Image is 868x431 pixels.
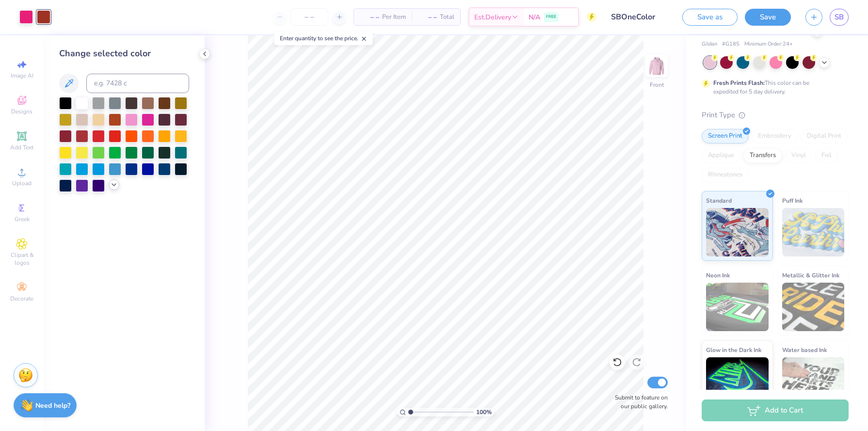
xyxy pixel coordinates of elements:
div: Vinyl [785,148,812,163]
span: SB [835,12,844,23]
span: N/A [529,12,540,22]
span: Glow in the Dark Ink [706,345,761,355]
span: Upload [12,179,32,187]
img: Glow in the Dark Ink [706,357,769,406]
div: Digital Print [801,129,848,144]
strong: Need help? [35,401,70,410]
img: Standard [706,208,769,256]
input: Untitled Design [604,7,675,27]
span: Gildan [702,40,717,48]
img: Puff Ink [782,208,845,256]
span: Puff Ink [782,195,803,206]
div: Applique [702,148,740,163]
span: Est. Delivery [474,12,511,22]
button: Save [745,9,791,26]
input: – – [290,8,328,26]
img: Metallic & Glitter Ink [782,283,845,331]
span: FREE [546,14,556,20]
span: Neon Ink [706,270,730,280]
span: Metallic & Glitter Ink [782,270,839,280]
span: Total [440,12,454,22]
div: Change selected color [59,47,189,60]
img: Water based Ink [782,357,845,406]
div: Embroidery [752,129,798,144]
div: Transfers [743,148,782,163]
div: Foil [815,148,838,163]
span: Minimum Order: 24 + [744,40,793,48]
div: Print Type [702,110,849,121]
strong: Fresh Prints Flash: [713,79,765,87]
div: Enter quantity to see the price. [274,32,373,45]
span: Designs [11,108,32,115]
button: Save as [682,9,738,26]
span: 100 % [476,408,492,416]
label: Submit to feature on our public gallery. [610,393,668,411]
div: Front [650,80,664,89]
img: Neon Ink [706,283,769,331]
a: SB [830,9,849,26]
div: Rhinestones [702,168,749,182]
span: Clipart & logos [5,251,39,267]
span: Standard [706,195,732,206]
div: Screen Print [702,129,749,144]
span: Decorate [10,295,33,303]
span: Greek [15,215,30,223]
span: – – [360,12,379,22]
span: – – [418,12,437,22]
span: Image AI [11,72,33,80]
input: e.g. 7428 c [86,74,189,93]
span: Water based Ink [782,345,827,355]
img: Front [647,56,666,76]
span: Add Text [10,144,33,151]
div: This color can be expedited for 5 day delivery. [713,79,833,96]
span: # G185 [722,40,739,48]
span: Per Item [382,12,406,22]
